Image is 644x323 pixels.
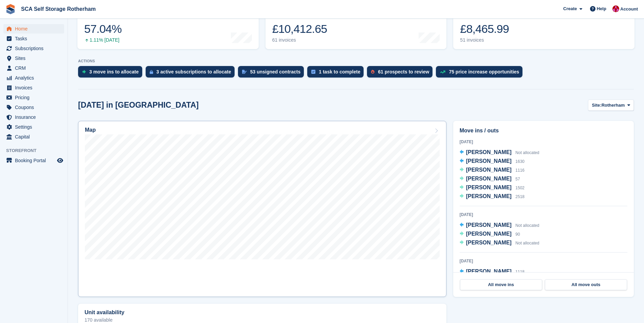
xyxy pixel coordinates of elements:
a: menu [3,83,64,92]
a: menu [3,132,64,142]
div: [DATE] [460,212,627,218]
h2: [DATE] in [GEOGRAPHIC_DATA] [78,101,199,110]
a: Occupancy 57.04% 1.11% [DATE] [77,6,259,49]
span: Subscriptions [15,44,56,53]
span: Invoices [15,83,56,92]
a: [PERSON_NAME] 1118 [460,267,525,276]
span: Not allocated [515,223,539,228]
span: [PERSON_NAME] [466,193,512,199]
span: Coupons [15,103,56,112]
a: [PERSON_NAME] 57 [460,175,520,184]
a: Map [78,121,446,297]
a: All move ins [460,279,542,290]
div: 3 move ins to allocate [89,69,139,74]
span: 2518 [515,194,525,199]
div: [DATE] [460,139,627,145]
span: 90 [515,232,520,237]
span: [PERSON_NAME] [466,176,512,181]
a: 1 task to complete [307,66,367,81]
span: Settings [15,122,56,132]
span: CRM [15,63,56,73]
a: menu [3,63,64,73]
a: Month-to-date sales £10,412.65 61 invoices [265,6,447,49]
a: 75 price increase opportunities [436,66,526,81]
span: [PERSON_NAME] [466,158,512,164]
span: Not allocated [515,241,539,245]
div: 57.04% [84,22,122,36]
div: £8,465.99 [460,22,509,36]
span: [PERSON_NAME] [466,268,512,274]
span: Pricing [15,93,56,102]
a: menu [3,112,64,122]
div: 53 unsigned contracts [250,69,301,74]
a: [PERSON_NAME] 90 [460,230,520,239]
span: 57 [515,177,520,181]
a: 53 unsigned contracts [238,66,308,81]
span: Booking Portal [15,156,56,165]
div: £10,412.65 [272,22,327,36]
a: menu [3,122,64,132]
span: Home [15,24,56,34]
a: [PERSON_NAME] 1502 [460,184,525,192]
span: Site: [592,102,601,109]
a: menu [3,53,64,63]
a: menu [3,44,64,53]
span: [PERSON_NAME] [466,222,512,228]
span: 1118 [515,270,525,274]
div: 51 invoices [460,37,509,43]
span: 1502 [515,186,525,190]
a: SCA Self Storage Rotherham [18,3,98,15]
span: Not allocated [515,150,539,155]
div: 61 invoices [272,37,327,43]
span: 1116 [515,168,525,173]
a: menu [3,156,64,165]
span: Help [597,5,606,12]
div: 1 task to complete [319,69,360,74]
a: [PERSON_NAME] 1116 [460,166,525,175]
img: task-75834270c22a3079a89374b754ae025e5fb1db73e45f91037f5363f120a921f8.svg [311,70,315,74]
button: Site: Rotherham [588,100,634,111]
a: All move outs [545,279,627,290]
a: menu [3,73,64,83]
img: Thomas Webb [612,5,619,12]
span: Account [620,6,638,13]
img: price_increase_opportunities-93ffe204e8149a01c8c9dc8f82e8f89637d9d84a8eef4429ea346261dce0b2c0.svg [440,70,445,73]
img: move_ins_to_allocate_icon-fdf77a2bb77ea45bf5b3d319d69a93e2d87916cf1d5bf7949dd705db3b84f3ca.svg [82,70,86,74]
a: 61 prospects to review [367,66,436,81]
span: Insurance [15,112,56,122]
div: 75 price increase opportunities [449,69,519,74]
a: menu [3,24,64,34]
span: 1630 [515,159,525,164]
span: Capital [15,132,56,142]
a: [PERSON_NAME] 2518 [460,192,525,201]
span: [PERSON_NAME] [466,231,512,237]
a: menu [3,34,64,43]
span: Sites [15,53,56,63]
span: Create [563,5,577,12]
a: 3 move ins to allocate [78,66,146,81]
h2: Map [85,127,96,133]
span: Tasks [15,34,56,43]
p: ACTIONS [78,59,634,63]
a: [PERSON_NAME] Not allocated [460,221,539,230]
a: [PERSON_NAME] Not allocated [460,239,539,247]
a: menu [3,103,64,112]
span: Analytics [15,73,56,83]
a: [PERSON_NAME] Not allocated [460,148,539,157]
a: Preview store [56,156,64,165]
a: Awaiting payment £8,465.99 51 invoices [453,6,634,49]
a: 3 active subscriptions to allocate [146,66,238,81]
span: [PERSON_NAME] [466,185,512,190]
a: [PERSON_NAME] 1630 [460,157,525,166]
div: 3 active subscriptions to allocate [157,69,231,74]
img: stora-icon-8386f47178a22dfd0bd8f6a31ec36ba5ce8667c1dd55bd0f319d3a0aa187defe.svg [5,4,16,14]
img: contract_signature_icon-13c848040528278c33f63329250d36e43548de30e8caae1d1a13099fd9432cc5.svg [242,70,247,74]
span: [PERSON_NAME] [466,149,512,155]
div: 1.11% [DATE] [84,37,122,43]
h2: Move ins / outs [460,127,627,135]
img: active_subscription_to_allocate_icon-d502201f5373d7db506a760aba3b589e785aa758c864c3986d89f69b8ff3... [150,70,153,74]
div: 61 prospects to review [378,69,429,74]
a: menu [3,93,64,102]
span: Storefront [6,147,68,154]
span: [PERSON_NAME] [466,240,512,245]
